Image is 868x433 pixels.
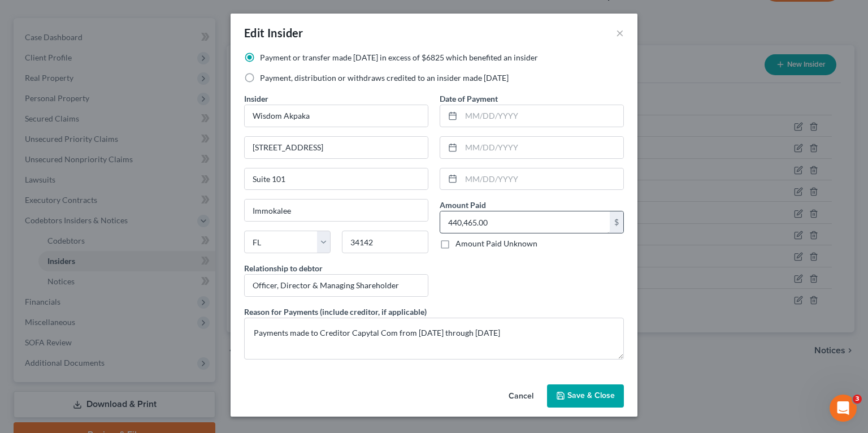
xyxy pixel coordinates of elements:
[853,395,862,404] span: 3
[245,168,428,190] input: Apt, Suite, etc...
[244,26,265,40] span: Edit
[610,211,623,233] div: $
[245,200,428,221] input: Enter city
[267,26,303,40] span: Insider
[440,93,498,105] label: Date of Payment
[461,105,623,127] input: MM/DD/YYYY
[461,168,623,190] input: MM/DD/YYYY
[245,105,428,127] input: Enter name...
[567,391,615,401] span: Save & Close
[547,384,624,408] button: Save & Close
[500,386,542,408] button: Cancel
[830,395,857,422] iframe: Intercom live chat
[245,275,428,296] input: --
[616,26,624,40] button: ×
[244,306,427,318] label: Reason for Payments (include creditor, if applicable)
[260,72,509,84] label: Payment, distribution or withdraws credited to an insider made [DATE]
[244,262,323,274] label: Relationship to debtor
[455,238,537,249] label: Amount Paid Unknown
[245,137,428,158] input: Enter address...
[440,199,486,211] label: Amount Paid
[461,137,623,158] input: MM/DD/YYYY
[260,52,538,63] label: Payment or transfer made [DATE] in excess of $6825 which benefited an insider
[342,231,428,253] input: Enter zip...
[440,211,610,233] input: 0.00
[244,94,268,103] span: Insider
